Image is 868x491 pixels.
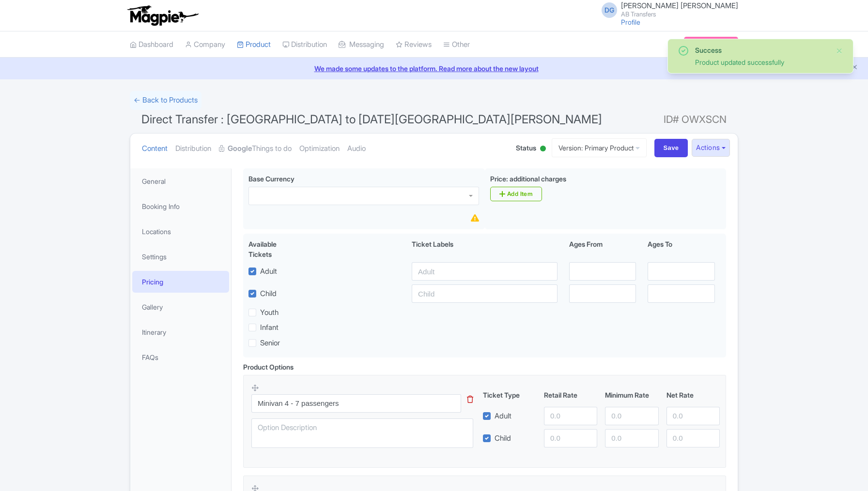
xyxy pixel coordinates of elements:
[248,239,301,259] div: Available Tickets
[219,134,292,164] a: GoogleThings to do
[544,407,597,425] input: 0.0
[695,57,828,67] div: Product updated successfully
[605,429,658,447] input: 0.0
[132,195,229,217] a: Booking Info
[251,394,461,413] input: Option Name
[544,429,597,447] input: 0.0
[695,45,828,55] div: Success
[851,62,858,74] button: Close announcement
[141,112,602,126] span: Direct Transfer : [GEOGRAPHIC_DATA] to [DATE][GEOGRAPHIC_DATA][PERSON_NAME]
[132,221,229,242] a: Locations
[237,31,271,58] a: Product
[299,134,340,164] a: Optimization
[663,390,724,400] div: Net Rate
[684,37,738,51] a: Subscription
[132,346,229,368] a: FAQs
[692,139,730,157] button: Actions
[130,31,173,58] a: Dashboard
[443,31,470,58] a: Other
[132,246,229,268] a: Settings
[6,63,862,74] a: We made some updates to the platform. Read more about the new layout
[228,143,252,154] strong: Google
[836,45,843,57] button: Close
[125,5,200,26] img: logo-ab69f6fb50320c5b225c76a69d11143b.png
[132,170,229,192] a: General
[412,284,558,303] input: Child
[260,307,279,318] label: Youth
[347,134,366,164] a: Audio
[260,322,279,333] label: Infant
[621,1,738,10] span: [PERSON_NAME] [PERSON_NAME]
[282,31,327,58] a: Distribution
[339,31,384,58] a: Messaging
[666,429,720,447] input: 0.0
[495,411,511,422] label: Adult
[664,110,727,129] span: ID# OWXSCN
[563,239,642,259] div: Ages From
[406,239,563,259] div: Ticket Labels
[396,31,432,58] a: Reviews
[540,390,601,400] div: Retail Rate
[666,407,720,425] input: 0.0
[602,2,617,18] span: DG
[132,321,229,343] a: Itinerary
[175,134,211,164] a: Distribution
[412,262,558,281] input: Adult
[130,91,201,110] a: ← Back to Products
[490,174,566,184] label: Price: additional charges
[654,139,688,157] input: Save
[248,175,294,183] span: Base Currency
[260,338,280,349] label: Senior
[243,362,294,372] div: Product Options
[621,11,738,17] small: AB Transfers
[490,187,542,201] a: Add Item
[621,18,640,26] a: Profile
[538,142,548,157] div: Active
[260,288,277,299] label: Child
[185,31,225,58] a: Company
[479,390,540,400] div: Ticket Type
[642,239,720,259] div: Ages To
[552,138,647,157] a: Version: Primary Product
[605,407,658,425] input: 0.0
[601,390,662,400] div: Minimum Rate
[132,296,229,318] a: Gallery
[596,2,738,17] a: DG [PERSON_NAME] [PERSON_NAME] AB Transfers
[495,433,511,444] label: Child
[142,134,168,164] a: Content
[260,266,277,277] label: Adult
[516,143,536,153] span: Status
[132,271,229,293] a: Pricing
